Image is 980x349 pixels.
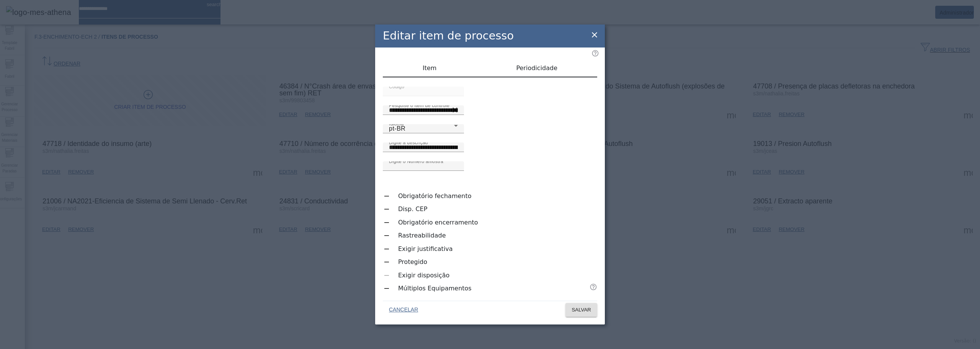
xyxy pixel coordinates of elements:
[423,65,436,71] span: Item
[389,103,449,108] mat-label: Pesquise o item de controle
[389,84,404,89] mat-label: Código
[397,218,478,227] label: Obrigatório encerramento
[383,303,424,317] button: CANCELAR
[565,303,597,317] button: SALVAR
[397,271,449,280] label: Exigir disposição
[389,106,458,115] input: Number
[389,140,428,145] mat-label: Digite a descrição
[389,125,405,132] span: pt-BR
[397,257,427,267] label: Protegido
[383,28,514,44] h2: Editar item de processo
[397,284,472,293] label: Múltiplos Equipamentos
[516,65,557,71] span: Periodicidade
[397,231,446,240] label: Rastreabilidade
[397,205,427,214] label: Disp. CEP
[572,306,591,314] span: SALVAR
[397,192,472,201] label: Obrigatório fechamento
[397,244,453,254] label: Exigir justificativa
[389,159,443,164] mat-label: Digite o Número amostra
[389,306,418,314] span: CANCELAR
